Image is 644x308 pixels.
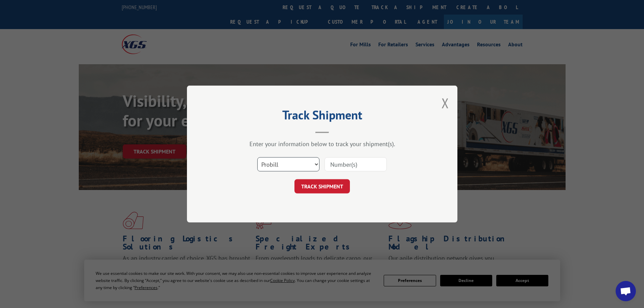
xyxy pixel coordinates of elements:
[442,94,449,112] button: Close modal
[325,157,387,171] input: Number(s)
[221,110,424,123] h2: Track Shipment
[616,281,636,301] div: Open chat
[294,179,350,193] button: TRACK SHIPMENT
[221,140,424,148] div: Enter your information below to track your shipment(s).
